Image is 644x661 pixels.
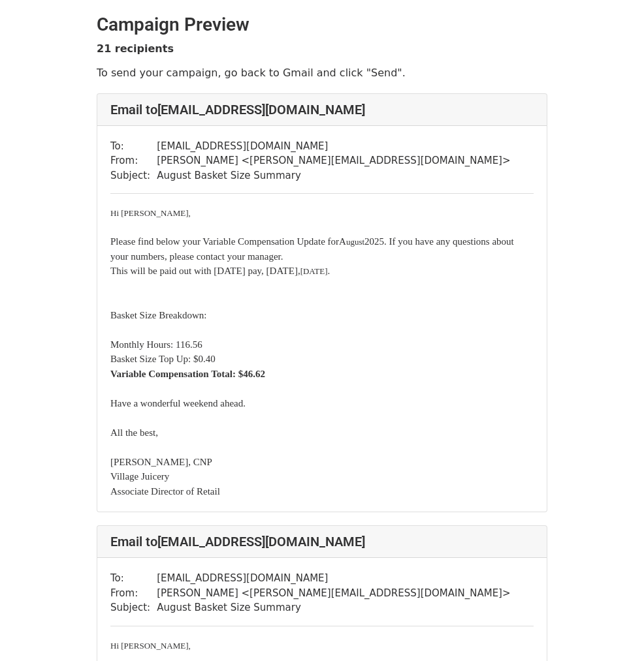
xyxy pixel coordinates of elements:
strong: 21 recipients [97,42,174,55]
b: Variable Compensation Total: $46.62 [110,369,265,379]
span: ​ugust [346,237,364,247]
font: ​Hi [PERSON_NAME], [110,208,191,218]
font: Village Juicery [110,471,169,482]
td: [PERSON_NAME] < [PERSON_NAME][EMAIL_ADDRESS][DOMAIN_NAME] > [157,586,510,601]
td: August Basket Size Summary [157,600,510,615]
td: From: [110,586,157,601]
font: ​Hi [PERSON_NAME], [110,641,191,651]
td: [PERSON_NAME] < [PERSON_NAME][EMAIL_ADDRESS][DOMAIN_NAME] > [157,153,510,168]
h4: Email to [EMAIL_ADDRESS][DOMAIN_NAME] [110,102,534,117]
font: Associate Director of Retail [110,486,220,497]
td: [EMAIL_ADDRESS][DOMAIN_NAME] [157,571,510,586]
td: From: [110,153,157,168]
td: To: [110,139,157,154]
td: Subject: [110,600,157,615]
h4: Email to [EMAIL_ADDRESS][DOMAIN_NAME] [110,534,534,549]
span: ​[DATE] [300,266,328,276]
p: To send your campaign, go back to Gmail and click "Send". [97,66,547,80]
td: [EMAIL_ADDRESS][DOMAIN_NAME] [157,139,510,154]
td: To: [110,571,157,586]
font: All the best, [PERSON_NAME], CNP [110,427,212,467]
td: August Basket Size Summary [157,168,510,183]
font: Please find below your Variable Compensation Update for A 2025. If you have any questions about y... [110,236,514,408]
h2: Campaign Preview [97,14,547,36]
td: Subject: [110,168,157,183]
